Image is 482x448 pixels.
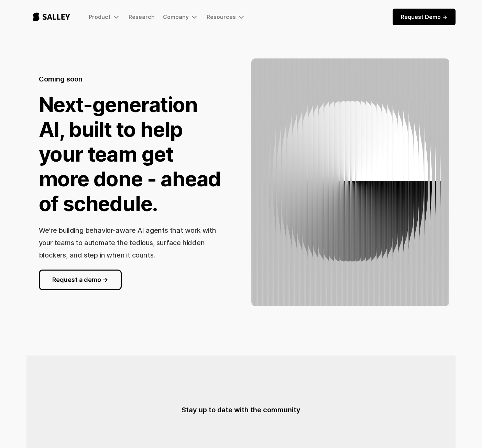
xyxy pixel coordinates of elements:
h5: Coming soon [39,74,83,84]
div: Company [163,13,198,21]
a: Research [129,13,155,20]
div: Product [89,13,111,20]
a: Request Demo -> [393,9,456,25]
div: Resources [207,13,245,21]
h1: Next-generation AI, built to help your team get more done - ahead of schedule. [39,92,225,216]
a: Request a demo -> [39,270,122,290]
div: Company [163,13,189,20]
h3: We’re building behavior-aware AI agents that work with your teams to automate the tedious, surfac... [39,226,216,259]
div: Product [89,13,120,21]
h5: Stay up to date with the community [182,405,300,415]
div: Resources [207,13,236,20]
a: home [26,6,76,28]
